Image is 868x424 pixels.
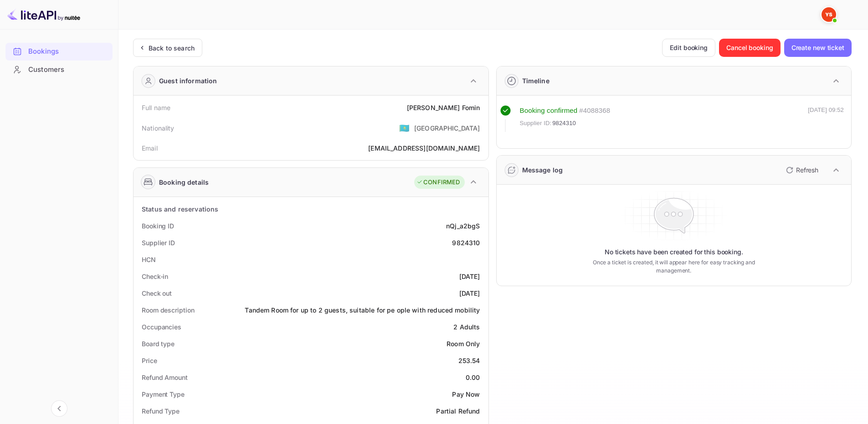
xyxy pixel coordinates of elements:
[781,163,822,177] button: Refresh
[453,322,480,332] div: 2 Adults
[436,406,480,416] div: Partial Refund
[399,120,410,136] span: United States
[452,238,480,247] div: 9824310
[522,165,563,175] div: Message log
[458,356,480,365] div: 253.54
[142,255,156,264] div: HCN
[459,272,480,281] div: [DATE]
[142,406,180,416] div: Refund Type
[552,119,576,128] span: 9824310
[142,305,194,315] div: Room description
[142,143,158,153] div: Email
[796,165,818,175] p: Refresh
[5,43,113,60] a: Bookings
[142,373,188,382] div: Refund Amount
[578,258,769,275] p: Once a ticket is created, it will appear here for easy tracking and management.
[605,247,743,257] p: No tickets have been created for this booking.
[5,43,113,61] div: Bookings
[142,339,175,348] div: Board type
[522,76,550,86] div: Timeline
[142,123,175,133] div: Nationality
[662,39,715,57] button: Edit booking
[142,238,175,247] div: Supplier ID
[5,61,113,79] div: Customers
[5,61,113,78] a: Customers
[142,272,168,281] div: Check-in
[28,65,108,75] div: Customers
[784,39,852,57] button: Create new ticket
[414,123,480,133] div: [GEOGRAPHIC_DATA]
[245,305,480,315] div: Tandem Room for up to 2 guests, suitable for pe ople with reduced mobility
[579,106,610,116] div: # 4088368
[159,177,209,187] div: Booking details
[520,106,578,116] div: Booking confirmed
[452,389,480,399] div: Pay Now
[446,221,480,231] div: nQj_a2bgS
[149,43,195,53] div: Back to search
[368,143,480,153] div: [EMAIL_ADDRESS][DOMAIN_NAME]
[459,288,480,298] div: [DATE]
[416,178,460,187] div: CONFIRMED
[142,103,170,112] div: Full name
[822,7,836,22] img: Yandex Support
[28,46,108,57] div: Bookings
[142,221,174,231] div: Booking ID
[808,106,844,132] div: [DATE] 09:52
[142,356,157,365] div: Price
[466,373,480,382] div: 0.00
[142,322,181,332] div: Occupancies
[142,204,218,214] div: Status and reservations
[159,76,217,86] div: Guest information
[520,119,552,128] span: Supplier ID:
[142,288,172,298] div: Check out
[447,339,480,348] div: Room Only
[7,7,80,22] img: LiteAPI logo
[51,400,67,417] button: Collapse navigation
[407,103,480,112] div: [PERSON_NAME] Fomin
[142,389,185,399] div: Payment Type
[719,39,781,57] button: Cancel booking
